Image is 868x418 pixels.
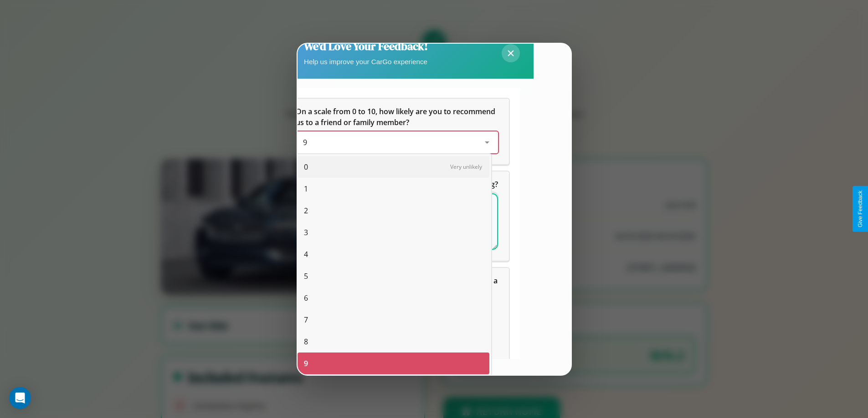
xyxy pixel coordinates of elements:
h2: We'd Love Your Feedback! [304,39,428,54]
span: 4 [304,249,308,260]
div: 8 [298,331,489,353]
h5: On a scale from 0 to 10, how likely are you to recommend us to a friend or family member? [296,106,498,128]
div: On a scale from 0 to 10, how likely are you to recommend us to a friend or family member? [285,99,509,164]
div: 9 [298,353,489,374]
div: 5 [298,265,489,287]
span: Which of the following features do you value the most in a vehicle? [296,276,499,297]
div: 1 [298,178,489,200]
span: 8 [304,336,308,347]
div: 4 [298,243,489,265]
span: What can we do to make your experience more satisfying? [296,179,498,189]
span: 9 [303,137,307,147]
div: Open Intercom Messenger [9,387,31,409]
div: 10 [298,374,489,396]
div: On a scale from 0 to 10, how likely are you to recommend us to a friend or family member? [296,131,498,153]
div: 2 [298,200,489,222]
div: 0 [298,156,489,178]
div: 7 [298,309,489,331]
span: On a scale from 0 to 10, how likely are you to recommend us to a friend or family member? [296,106,497,127]
span: 0 [304,161,308,172]
div: 6 [298,287,489,309]
span: Very unlikely [450,163,482,171]
div: Give Feedback [857,191,863,227]
span: 6 [304,292,308,303]
span: 1 [304,183,308,194]
div: 3 [298,222,489,243]
span: 9 [304,358,308,369]
span: 5 [304,271,308,282]
span: 7 [304,314,308,325]
span: 3 [304,227,308,238]
span: 2 [304,205,308,216]
p: Help us improve your CarGo experience [304,55,428,68]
